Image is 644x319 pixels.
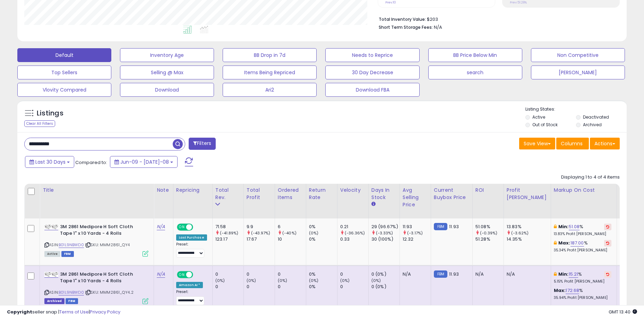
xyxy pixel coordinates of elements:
[110,156,178,168] button: Jun-09 - [DATE]-08
[247,284,275,290] div: 0
[554,271,611,284] div: %
[176,187,209,194] div: Repricing
[43,187,151,194] div: Title
[189,138,216,150] button: Filters
[428,66,522,79] button: search
[554,295,611,300] p: 35.94% Profit [PERSON_NAME]
[449,271,459,277] span: 11.93
[325,83,419,97] button: Download FBA
[278,224,306,230] div: 6
[385,0,396,5] small: Prev: 10
[7,309,120,316] div: seller snap | |
[551,184,617,218] th: The percentage added to the cost of goods (COGS) that forms the calculator for Min & Max prices.
[247,236,275,242] div: 17.67
[371,271,400,277] div: 0 (0%)
[157,187,170,194] div: Note
[44,251,60,257] span: All listings currently available for purchase on Amazon
[44,271,148,303] div: ASIN:
[510,0,527,5] small: Prev: 51.28%
[215,187,241,201] div: Total Rev.
[35,158,66,165] span: Last 30 Days
[309,278,319,283] small: (0%)
[434,223,447,230] small: FBM
[511,230,529,236] small: (-3.62%)
[176,290,207,305] div: Preset:
[554,248,611,253] p: 35.34% Profit [PERSON_NAME]
[85,242,130,248] span: | SKU: MMM2861_QY4
[247,278,256,283] small: (0%)
[507,187,548,201] div: Profit [PERSON_NAME]
[340,271,368,277] div: 0
[371,236,400,242] div: 30 (100%)
[215,284,243,290] div: 0
[278,187,303,201] div: Ordered Items
[223,48,317,62] button: BB Drop in 7d
[309,230,319,236] small: (0%)
[480,230,497,236] small: (-0.39%)
[215,236,243,242] div: 123.17
[554,240,611,253] div: %
[340,278,350,283] small: (0%)
[532,114,545,120] label: Active
[61,251,74,257] span: FBM
[176,282,203,288] div: Amazon AI *
[371,201,376,207] small: Days In Stock.
[583,114,609,120] label: Deactivated
[558,271,569,277] b: Min:
[278,236,306,242] div: 10
[570,240,584,247] a: 187.00
[590,138,620,149] button: Actions
[569,223,580,230] a: 51.08
[554,224,611,236] div: %
[325,66,419,79] button: 30 Day Decrease
[519,138,555,149] button: Save View
[371,224,400,230] div: 29 (96.67%)
[620,223,629,230] a: 3.23
[85,290,134,295] span: | SKU: MMM2861_QY4..2
[376,230,393,236] small: (-3.33%)
[215,271,243,277] div: 0
[223,83,317,97] button: Ari2
[192,224,203,230] span: OFF
[554,279,611,284] p: 5.15% Profit [PERSON_NAME]
[59,242,84,248] a: B01L9NBWD0
[434,24,442,31] span: N/A
[403,271,426,277] div: N/A
[434,187,470,201] div: Current Buybox Price
[251,230,270,236] small: (-43.97%)
[120,158,169,165] span: Jun-09 - [DATE]-08
[371,278,381,283] small: (0%)
[379,24,433,30] b: Short Term Storage Fees:
[24,120,55,127] div: Clear All Filters
[531,48,625,62] button: Non Competitive
[60,271,144,286] b: 3M 2861 Medipore H Soft Cloth Tape 1" x 10 Yards - 4 Rolls
[44,298,65,304] span: Listings that have been deleted from Seller Central
[428,48,522,62] button: BB Price Below Min
[475,224,504,230] div: 51.08%
[379,15,615,23] li: $203
[525,106,627,113] p: Listing States:
[507,224,551,230] div: 13.83%
[371,284,400,290] div: 0 (0%)
[309,224,337,230] div: 0%
[309,187,334,201] div: Return Rate
[566,287,579,294] a: 172.68
[247,271,275,277] div: 0
[325,48,419,62] button: Needs to Reprice
[309,236,337,242] div: 0%
[340,187,366,194] div: Velocity
[475,236,504,242] div: 51.28%
[569,271,578,278] a: 15.21
[558,223,569,230] b: Min:
[507,271,546,277] div: N/A
[176,242,207,258] div: Preset:
[379,16,426,22] b: Total Inventory Value:
[278,278,287,283] small: (0%)
[7,309,32,315] strong: Copyright
[157,223,165,230] a: N/A
[176,234,207,241] div: Last Purchase
[554,287,611,300] div: %
[120,48,214,62] button: Inventory Age
[407,230,423,236] small: (-3.17%)
[340,236,368,242] div: 0.33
